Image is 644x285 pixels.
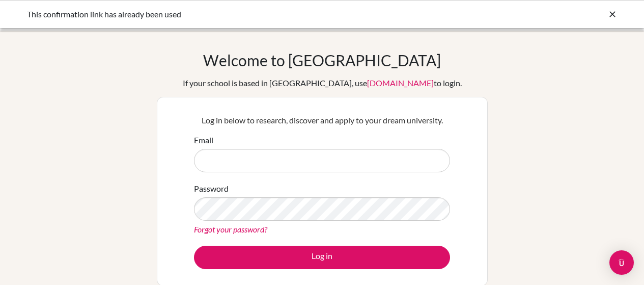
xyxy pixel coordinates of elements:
[203,51,441,69] h1: Welcome to [GEOGRAPHIC_DATA]
[27,8,465,20] div: This confirmation link has already been used
[194,183,229,195] label: Password
[194,224,267,234] a: Forgot your password?
[194,134,213,146] label: Email
[194,246,450,269] button: Log in
[609,250,634,275] div: Open Intercom Messenger
[183,77,462,89] div: If your school is based in [GEOGRAPHIC_DATA], use to login.
[194,114,450,126] p: Log in below to research, discover and apply to your dream university.
[367,78,434,88] a: [DOMAIN_NAME]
